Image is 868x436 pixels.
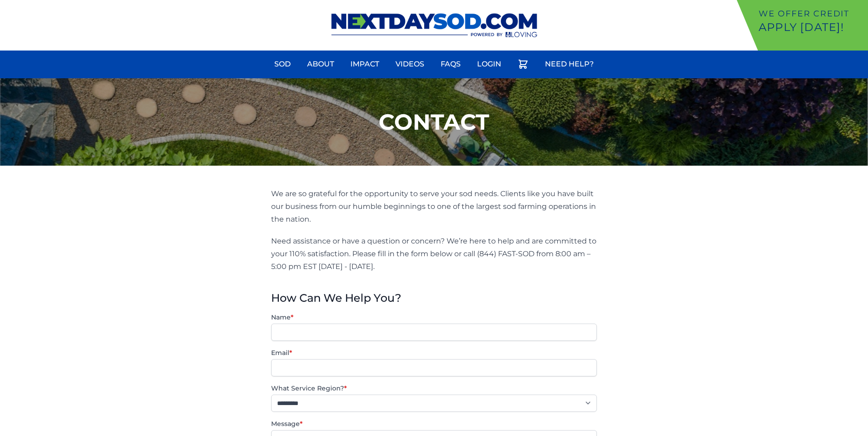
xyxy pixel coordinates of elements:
[435,53,466,75] a: FAQs
[271,419,597,428] label: Message
[271,384,597,393] label: What Service Region?
[271,348,597,357] label: Email
[269,53,296,75] a: Sod
[345,53,385,75] a: Impact
[271,188,597,226] p: We are so grateful for the opportunity to serve your sod needs. Clients like you have built our b...
[302,53,339,75] a: About
[271,291,597,305] h3: How Can We Help You?
[379,111,489,133] h1: Contact
[271,235,597,273] p: Need assistance or have a question or concern? We’re here to help and are committed to your 110% ...
[759,7,864,20] p: We offer Credit
[539,53,599,75] a: Need Help?
[271,313,597,322] label: Name
[472,53,507,75] a: Login
[390,53,430,75] a: Videos
[759,20,864,35] p: Apply [DATE]!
